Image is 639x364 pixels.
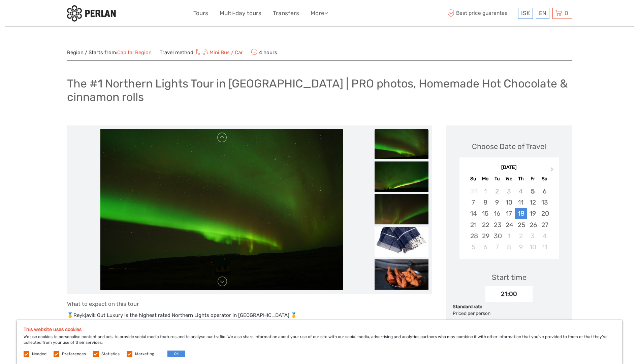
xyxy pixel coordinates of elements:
div: Choose Tuesday, September 23rd, 2025 [491,219,503,230]
label: Needed [32,351,46,357]
img: e3526112160c4c60b37ccb7efd986866_slider_thumbnail.jpeg [375,227,428,257]
a: More [311,8,328,18]
div: Not available Thursday, September 4th, 2025 [515,186,527,197]
div: Choose Saturday, September 27th, 2025 [539,219,550,230]
div: EN [536,8,549,19]
div: Choose Monday, September 15th, 2025 [479,208,491,219]
div: Choose Monday, October 6th, 2025 [479,242,491,253]
img: 2bc3060e496d46f6a8f739fd707f0c6d_slider_thumbnail.jpeg [375,161,428,192]
div: Not available Sunday, August 31st, 2025 [468,186,479,197]
label: Statistics [101,351,120,357]
p: We're away right now. Please check back later! [9,12,76,17]
a: Multi-day tours [220,8,261,18]
div: Th [515,174,527,183]
div: Choose Thursday, September 25th, 2025 [515,219,527,230]
div: Choose Friday, September 5th, 2025 [527,186,539,197]
label: Marketing [135,351,154,357]
button: OK [167,351,185,357]
div: Choose Sunday, September 21st, 2025 [468,219,479,230]
a: Transfers [273,8,299,18]
div: Choose Tuesday, October 7th, 2025 [491,242,503,253]
div: We [503,174,515,183]
div: Choose Sunday, September 28th, 2025 [468,230,479,242]
div: Choose Sunday, September 14th, 2025 [468,208,479,219]
div: Tu [491,174,503,183]
div: 21:00 [485,286,533,302]
div: Not available Monday, September 1st, 2025 [479,186,491,197]
div: Choose Wednesday, September 17th, 2025 [503,208,515,219]
div: Choose Tuesday, September 16th, 2025 [491,208,503,219]
h1: The #1 Northern Lights Tour in [GEOGRAPHIC_DATA] | PRO photos, Homemade Hot Chocolate & cinnamon ... [67,77,572,104]
button: Open LiveChat chat widget [77,10,86,19]
h4: What to expect on this tour [67,300,432,307]
div: Su [468,174,479,183]
div: Choose Thursday, September 11th, 2025 [515,197,527,208]
div: Choose Friday, September 19th, 2025 [527,208,539,219]
div: Choose Wednesday, October 8th, 2025 [503,242,515,253]
img: 1fe55951ba3b4e38a76285184210b849_slider_thumbnail.jpeg [375,259,428,290]
span: ISK [521,10,530,16]
div: Choose Saturday, September 13th, 2025 [539,197,550,208]
div: Choose Thursday, September 18th, 2025 [515,208,527,219]
div: Choose Monday, September 29th, 2025 [479,230,491,242]
label: Preferences [62,351,86,357]
span: Region / Starts from: [67,49,152,56]
div: Not available Tuesday, September 2nd, 2025 [491,186,503,197]
a: Mini Bus / Car [195,49,243,56]
div: Priced per person [453,310,566,317]
a: Capital Region [117,49,152,56]
span: Best price guarantee [446,8,516,19]
div: Choose Saturday, September 20th, 2025 [539,208,550,219]
div: Choose Saturday, October 11th, 2025 [539,242,550,253]
div: Start time [492,272,526,283]
div: Choose Tuesday, September 30th, 2025 [491,230,503,242]
a: Tours [193,8,208,18]
div: Choose Tuesday, September 9th, 2025 [491,197,503,208]
div: Choose Date of Travel [472,141,546,152]
h5: This website uses cookies [24,327,615,332]
p: 🥇Reykjavik Out Luxury is the highest rated Northern Lights operator in [GEOGRAPHIC_DATA] 🥇 [67,311,432,320]
div: Fr [527,174,539,183]
div: Choose Thursday, October 9th, 2025 [515,242,527,253]
div: Choose Friday, September 26th, 2025 [527,219,539,230]
div: Choose Monday, September 22nd, 2025 [479,219,491,230]
button: Next Month [547,166,558,177]
div: Choose Thursday, October 2nd, 2025 [515,230,527,242]
div: Choose Wednesday, September 10th, 2025 [503,197,515,208]
div: We use cookies to personalise content and ads, to provide social media features and to analyse ou... [17,320,622,364]
div: Mo [479,174,491,183]
div: Choose Monday, September 8th, 2025 [479,197,491,208]
span: Travel method: [160,47,243,57]
div: Standard rate [453,303,566,310]
div: Choose Saturday, September 6th, 2025 [539,186,550,197]
span: 4 hours [251,47,277,57]
div: Choose Wednesday, October 1st, 2025 [503,230,515,242]
span: 0 [564,10,569,16]
img: e284cebed4dd43bf83c697ac0344e43a_slider_thumbnail.jpeg [375,129,428,159]
div: [DATE] [459,164,559,171]
div: month 2025-09 [461,186,556,253]
img: 288-6a22670a-0f57-43d8-a107-52fbc9b92f2c_logo_small.jpg [67,5,116,22]
img: e284cebed4dd43bf83c697ac0344e43a_main_slider.jpeg [100,129,343,290]
div: Choose Saturday, October 4th, 2025 [539,230,550,242]
div: Choose Friday, October 10th, 2025 [527,242,539,253]
img: 58615b8703004d96b88c751e04c46b4b_slider_thumbnail.jpeg [375,194,428,224]
div: Choose Friday, September 12th, 2025 [527,197,539,208]
div: Sa [539,174,550,183]
div: Choose Sunday, October 5th, 2025 [468,242,479,253]
div: Choose Friday, October 3rd, 2025 [527,230,539,242]
div: Not available Wednesday, September 3rd, 2025 [503,186,515,197]
div: Choose Wednesday, September 24th, 2025 [503,219,515,230]
div: Choose Sunday, September 7th, 2025 [468,197,479,208]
